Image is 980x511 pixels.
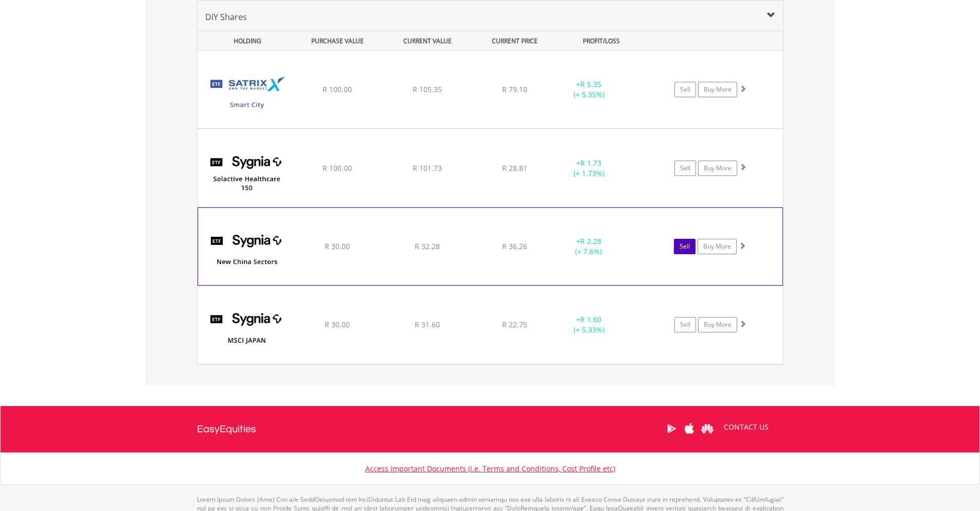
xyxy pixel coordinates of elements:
span: R 36.26 [502,241,527,251]
img: TFSA.SYGCN.png [203,221,292,283]
a: Google Play [663,413,681,445]
span: R 22.75 [502,320,527,329]
a: Buy More [698,317,737,332]
img: TFSA.STXCTY.png [203,64,291,126]
span: R 1.60 [580,314,601,324]
a: Sell [674,82,696,97]
span: R 28.81 [502,163,527,173]
a: EasyEquities [197,406,256,452]
span: R 32.28 [415,241,440,251]
a: CONTACT US [717,413,776,442]
div: CURRENT VALUE [384,31,472,50]
span: R 2.28 [580,236,601,246]
span: DIY Shares [205,11,247,23]
span: R 30.00 [325,241,350,251]
span: R 100.00 [323,84,352,94]
div: PROFIT/LOSS [558,31,646,50]
a: Buy More [698,82,737,97]
div: + (+ 5.33%) [550,314,628,335]
span: R 5.35 [580,79,601,89]
span: R 105.35 [413,84,442,94]
a: Access Important Documents (i.e. Terms and Conditions, Cost Profile etc) [365,464,615,473]
a: Buy More [698,239,737,254]
span: R 79.10 [502,84,527,94]
div: PURCHASE VALUE [294,31,382,50]
span: R 31.60 [415,320,440,329]
a: Apple [681,413,699,445]
div: CURRENT PRICE [473,31,555,50]
img: TFSA.SYGH.png [203,142,291,204]
div: + (+ 5.35%) [550,79,628,100]
a: Huawei [699,413,717,445]
span: R 101.73 [413,163,442,173]
span: R 30.00 [325,320,350,329]
a: Sell [674,317,696,332]
a: Buy More [698,161,737,176]
a: Sell [674,161,696,176]
img: TFSA.SYGJP.png [203,299,291,361]
div: HOLDING [198,31,292,50]
div: + (+ 1.73%) [550,158,628,179]
span: R 1.73 [580,158,601,168]
span: R 100.00 [323,163,352,173]
a: Sell [674,239,696,254]
div: + (+ 7.6%) [550,236,627,257]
